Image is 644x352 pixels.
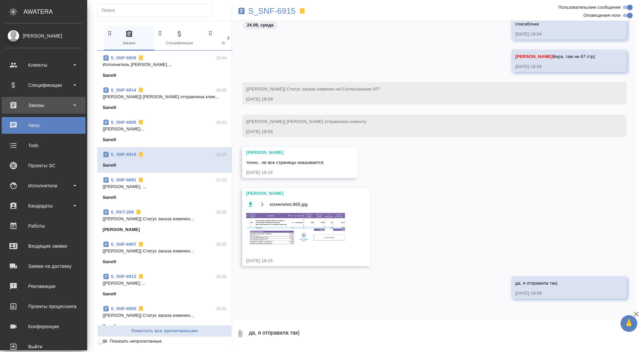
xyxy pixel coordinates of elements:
[621,315,637,332] button: 🙏
[111,55,136,60] a: S_SNF-6909
[216,209,226,216] p: 16:26
[5,301,82,311] div: Проекты процессинга
[97,83,232,115] div: S_SNF-691418:45[[PERSON_NAME]] [PERSON_NAME] отправлена клие...Sanofi
[157,30,202,46] span: Спецификации
[2,258,86,275] a: Заявки на доставку
[97,269,232,301] div: S_SNF-691316:02[[PERSON_NAME] ...Sanofi
[5,140,82,151] div: Todo
[246,257,347,264] div: [DATE] 18:15
[2,298,86,315] a: Проекты процессинга
[246,200,255,209] button: Скачать
[207,30,252,46] span: Клиенты
[2,318,86,335] a: Конференции
[216,305,226,312] p: 16:01
[258,200,266,209] button: Открыть на драйве
[248,8,296,14] p: S_SNF-6915
[5,321,82,332] div: Конференции
[2,117,86,134] a: Чаты
[583,12,621,19] span: Оповещения-логи
[103,136,116,143] p: Sanofi
[246,119,366,124] span: [[PERSON_NAME]] [PERSON_NAME] отправлена клиенту
[103,162,116,169] p: Sanofi
[111,210,134,215] a: S_RKT-299
[111,274,136,279] a: S_SNF-6913
[5,281,82,291] div: Рекламации
[216,177,226,183] p: 17:23
[623,316,635,331] span: 🙏
[103,258,116,265] p: Sanofi
[103,280,226,287] p: [[PERSON_NAME] ...
[5,80,82,90] div: Спецификации
[216,119,226,126] p: 18:43
[103,104,116,111] p: Sanofi
[138,305,144,312] svg: Отписаться
[138,87,144,94] svg: Отписаться
[103,226,140,233] p: [PERSON_NAME]
[103,248,226,254] p: [[PERSON_NAME]] Статус заказа изменен...
[515,281,557,286] span: да, я отправила так)
[111,177,136,182] a: S_SNF-6891
[138,119,144,126] svg: Отписаться
[246,169,334,176] div: [DATE] 18:15
[216,151,226,158] p: 18:15
[103,216,226,222] p: [[PERSON_NAME]] Статус заказа изменен...
[515,290,603,297] div: [DATE] 19:58
[558,4,621,11] span: Пользовательские сообщения
[2,278,86,295] a: Рекламации
[101,327,228,335] span: Пометить все прочитанными
[138,151,144,158] svg: Отписаться
[5,60,82,70] div: Клиенты
[111,242,136,247] a: S_SNF-6907
[247,22,273,28] p: 24.09, среда
[110,338,162,345] span: Показать непрочитанные
[97,173,232,205] div: S_SNF-689117:23[[PERSON_NAME]. ...Sanofi
[5,32,82,40] div: [PERSON_NAME]
[103,61,226,68] p: Исполнитель [PERSON_NAME] ...
[216,241,226,248] p: 16:02
[111,87,136,93] a: S_SNF-6914
[5,120,82,130] div: Чаты
[246,190,347,197] div: [PERSON_NAME]
[246,96,603,103] div: [DATE] 18:09
[111,152,136,157] a: S_SNF-6915
[5,342,82,352] div: Выйти
[97,301,232,334] div: S_SNF-690516:01[[PERSON_NAME]] Статус заказа изменен...Sanofi
[103,72,116,79] p: Sanofi
[138,55,144,61] svg: Отписаться
[515,54,552,59] span: [PERSON_NAME]
[2,157,86,174] a: Проекты SC
[5,181,82,191] div: Исполнители
[97,115,232,147] div: S_SNF-689518:43[[PERSON_NAME]...Sanofi
[2,238,86,254] a: Входящие заявки
[216,273,226,280] p: 16:02
[246,86,380,92] span: [[PERSON_NAME]] Статус заказа изменен на
[103,94,226,100] p: [[PERSON_NAME]] [PERSON_NAME] отправлена клие...
[2,218,86,234] a: Работы
[5,221,82,231] div: Работы
[107,30,113,36] svg: Зажми и перетащи, чтобы поменять порядок вкладок
[135,209,142,216] svg: Отписаться
[2,137,86,154] a: Todo
[246,128,603,135] div: [DATE] 18:09
[138,177,144,183] svg: Отписаться
[216,55,226,61] p: 19:44
[515,54,595,59] span: Вера, там не 67 стр(
[340,86,380,92] span: "Согласование КП"
[103,312,226,319] p: [[PERSON_NAME]] Статус заказа изменен...
[97,237,232,269] div: S_SNF-690716:02[[PERSON_NAME]] Статус заказа изменен...Sanofi
[270,201,308,208] span: screenshot.865.jpg
[5,241,82,251] div: Входящие заявки
[515,63,603,70] div: [DATE] 18:06
[138,241,144,248] svg: Отписаться
[97,205,232,237] div: S_RKT-29916:26[[PERSON_NAME]] Статус заказа изменен...[PERSON_NAME]
[103,194,116,201] p: Sanofi
[111,120,136,125] a: S_SNF-6895
[103,323,116,330] p: Sanofi
[5,201,82,211] div: Кандидаты
[102,6,212,15] input: Поиск
[111,306,136,311] a: S_SNF-6905
[207,30,214,36] svg: Зажми и перетащи, чтобы поменять порядок вкладок
[5,161,82,171] div: Проекты SC
[103,126,226,132] p: [[PERSON_NAME]...
[97,51,232,83] div: S_SNF-690919:44Исполнитель [PERSON_NAME] ...Sanofi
